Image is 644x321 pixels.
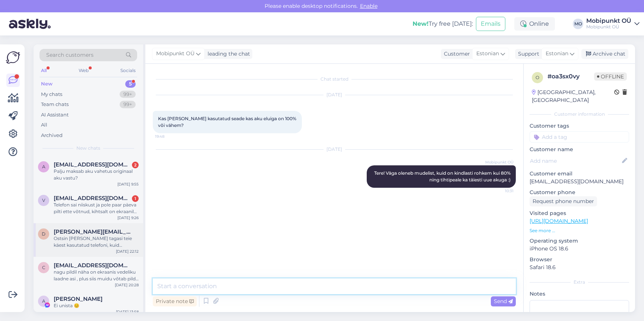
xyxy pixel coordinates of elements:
p: Customer name [530,146,629,153]
div: Request phone number [530,196,597,206]
div: Try free [DATE]: [413,19,473,28]
img: Askly Logo [6,50,20,65]
div: leading the chat [205,50,250,58]
div: MO [573,19,583,29]
p: Notes [530,290,629,298]
span: diana.saaliste@icloud.com [54,228,131,235]
button: Emails [476,17,505,31]
span: c [42,265,45,270]
div: nagu pildil näha on ekraanis vedeliku laadne asi , plus siis muidu võtab pildi ette kuid sisseväl... [54,269,139,282]
span: Mobipunkt OÜ [485,159,514,165]
span: Search customers [46,51,94,59]
span: Anni Trump [54,296,102,302]
div: Mobipunkt OÜ [586,18,631,24]
span: Send [494,298,513,305]
p: See more ... [530,227,629,234]
div: [DATE] 13:58 [116,309,139,315]
input: Add name [530,157,621,165]
div: 5 [125,80,136,88]
div: Chat started [153,76,516,82]
p: Safari 18.6 [530,264,629,271]
div: Private note [153,296,197,306]
span: 10:31 [486,188,514,194]
div: Customer [441,50,470,58]
span: New chats [76,145,100,152]
div: [DATE] [153,146,516,153]
div: All [40,66,48,75]
p: Customer tags [530,122,629,130]
div: [DATE] 22:12 [116,249,139,254]
div: [DATE] 9:26 [117,215,139,221]
span: Mobipunkt OÜ [156,50,195,58]
div: 1 [132,195,139,202]
div: # oa3sx0vy [547,72,594,81]
input: Add a tag [530,131,629,143]
div: 2 [132,162,139,168]
span: v [42,197,45,203]
div: [DATE] [153,91,516,98]
div: Telefon sai niiskust ja pole paar päeva pilti ette võtnud, kihtsalt on ekraanil tühja aku [PERSON... [54,202,139,215]
p: Visited pages [530,209,629,217]
div: AI Assistant [41,111,69,119]
div: Customer information [530,111,629,118]
span: visnapuuelar@gmail.com [54,195,131,202]
div: Mobipunkt OÜ [586,24,631,30]
div: Ei unista 😊 [54,302,139,309]
div: All [41,121,47,129]
div: 99+ [120,101,136,108]
p: Customer phone [530,188,629,196]
p: Customer email [530,170,629,178]
p: iPhone OS 18.6 [530,245,629,253]
div: Web [77,66,90,75]
div: 99+ [120,91,136,98]
div: Archive chat [581,49,628,59]
span: Kas [PERSON_NAME] kasutatud seade kas aku eluiga on 100% või vähem? [158,116,297,128]
div: Palju maksab aku vahetus originaal aku vastu? [54,168,139,181]
span: Estonian [546,50,568,58]
div: [GEOGRAPHIC_DATA], [GEOGRAPHIC_DATA] [532,88,614,104]
span: caroleine.jyrgens@gmail.com [54,262,131,269]
span: Enable [358,3,380,9]
span: a [42,164,45,169]
a: [URL][DOMAIN_NAME] [530,218,588,224]
span: Estonian [476,50,499,58]
div: Archived [41,132,63,139]
div: Extra [530,279,629,286]
div: My chats [41,91,62,98]
p: Browser [530,256,629,264]
span: o [536,75,539,80]
p: Operating system [530,237,629,245]
span: A [42,298,45,304]
div: Team chats [41,101,69,108]
div: New [41,80,53,88]
b: New! [413,20,429,27]
span: Offline [594,72,627,81]
span: aluvedu@gmail.com [54,161,131,168]
div: Online [514,17,555,31]
span: Tere! Väga oleneb mudelist, kuid on kindlasti rohkem kui 80% ning tihtipeale ka täiesti uue akuga :) [374,170,512,183]
span: d [42,231,45,237]
div: Ostsin [PERSON_NAME] tagasi teie käest kasutatud telefoni, kuid [PERSON_NAME] märganud, et see on... [54,235,139,249]
div: [DATE] 9:55 [117,181,139,187]
span: 19:48 [155,134,183,139]
p: [EMAIL_ADDRESS][DOMAIN_NAME] [530,178,629,186]
div: Socials [119,66,137,75]
div: [DATE] 20:28 [115,282,139,288]
a: Mobipunkt OÜMobipunkt OÜ [586,18,640,30]
div: Support [515,50,539,58]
